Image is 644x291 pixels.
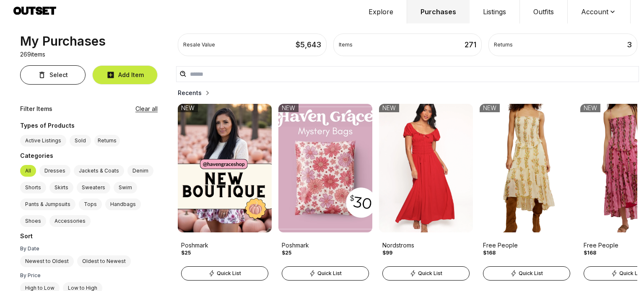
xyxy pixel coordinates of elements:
[20,135,66,147] label: Active Listings
[49,182,73,193] label: Skirts
[382,250,392,256] div: $99
[379,104,399,112] div: NEW
[20,105,52,113] div: Filter Items
[70,135,91,147] label: Sold
[39,165,70,177] label: Dresses
[379,104,473,281] a: Product ImageNordstroms$99NEWQuick List
[77,182,110,193] label: Sweaters
[77,255,131,267] label: Oldest to Newest
[74,165,124,177] label: Jackets & Coats
[278,104,299,112] div: NEW
[20,165,36,177] label: All
[94,135,120,147] button: Returns
[382,241,470,250] div: Nordstroms
[127,165,153,177] label: Denim
[178,89,212,97] button: Recents
[317,270,342,277] span: Quick List
[20,182,46,193] label: Shorts
[178,89,202,97] h2: Recents
[20,65,86,85] button: Select
[20,121,158,131] div: Types of Products
[79,198,102,210] label: Tops
[217,270,241,277] span: Quick List
[114,182,137,193] label: Swim
[49,215,91,227] label: Accessories
[278,104,372,281] a: Product ImagePoshmark$25NEWQuick List
[627,39,632,51] div: 3
[181,241,268,250] div: Poshmark
[480,104,574,281] a: Product ImageFree People$168NEWQuick List
[296,39,321,51] div: $ 5,643
[178,104,272,281] a: Product ImagePoshmark$25NEWQuick List
[20,232,158,242] div: Sort
[580,104,600,112] div: NEW
[519,270,543,277] span: Quick List
[483,250,496,256] div: $168
[135,105,158,113] button: Clear all
[379,104,473,232] img: Product Image
[178,104,198,112] div: NEW
[20,215,46,227] label: Shoes
[494,41,513,48] div: Returns
[584,250,596,256] div: $168
[379,265,473,281] a: Quick List
[20,198,75,210] label: Pants & Jumpsuits
[282,250,291,256] div: $25
[20,33,106,49] div: My Purchases
[183,41,215,48] div: Resale Value
[105,198,141,210] label: Handbags
[480,265,574,281] a: Quick List
[483,241,570,250] div: Free People
[178,104,272,232] img: Product Image
[480,104,500,112] div: NEW
[619,270,644,277] span: Quick List
[418,270,442,277] span: Quick List
[178,265,272,281] a: Quick List
[20,245,158,252] div: By Date
[282,241,369,250] div: Poshmark
[480,104,574,232] img: Product Image
[20,152,158,162] div: Categories
[339,41,353,48] div: Items
[20,50,45,59] p: 269 items
[465,39,476,51] div: 271
[181,250,191,256] div: $25
[278,104,372,232] img: Product Image
[92,65,158,85] button: Add Item
[20,272,158,279] div: By Price
[278,265,372,281] a: Quick List
[20,255,74,267] label: Newest to Oldest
